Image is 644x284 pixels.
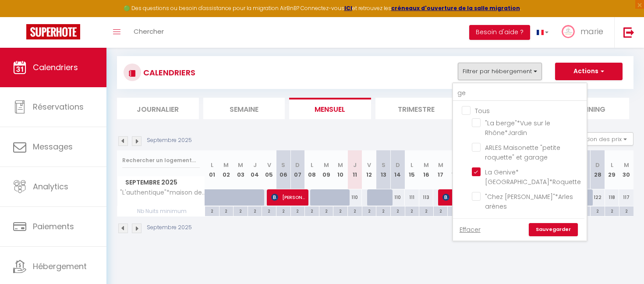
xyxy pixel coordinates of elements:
div: 2 [619,206,633,215]
span: Chercher [134,27,164,36]
th: 15 [405,150,419,189]
div: 2 [362,206,376,215]
th: 07 [290,150,305,189]
img: logout [623,27,634,38]
th: 13 [376,150,391,189]
th: 14 [390,150,405,189]
span: "L'authentique"*maison de ville*[GEOGRAPHIC_DATA]*[GEOGRAPHIC_DATA] [119,189,206,196]
div: 2 [248,206,262,215]
span: Réservations [33,101,84,112]
div: 2 [234,206,248,215]
abbr: M [324,161,329,169]
span: Hébergement [33,261,87,272]
div: 2 [262,206,276,215]
div: 2 [319,206,333,215]
th: 16 [419,150,434,189]
div: 117 [619,189,633,206]
th: 29 [605,150,619,189]
abbr: L [611,161,613,169]
abbr: M [338,161,343,169]
abbr: M [223,161,229,169]
h3: CALENDRIERS [141,63,195,82]
span: "Chez [PERSON_NAME]"*Arles arènes [485,192,573,211]
span: Nb Nuits minimum [117,206,205,216]
div: 2 [391,206,405,215]
span: Messages [33,141,73,152]
th: 10 [333,150,348,189]
th: 05 [262,150,276,189]
abbr: S [382,161,386,169]
div: 2 [205,206,219,215]
th: 28 [591,150,605,189]
div: 2 [333,206,347,215]
div: 122 [591,189,605,206]
th: 11 [348,150,362,189]
div: 110 [390,189,405,206]
span: "La berge"*Vue sur le Rhône*Jardin [485,119,550,137]
abbr: V [267,161,271,169]
a: créneaux d'ouverture de la salle migration [391,4,520,12]
th: 17 [433,150,448,189]
abbr: L [311,161,313,169]
div: 113 [419,189,434,206]
div: 2 [419,206,433,215]
abbr: L [410,161,413,169]
li: Mensuel [289,98,371,119]
div: 2 [434,206,448,215]
span: [PERSON_NAME] [442,189,505,206]
th: 06 [276,150,291,189]
abbr: J [253,161,257,169]
div: 110 [348,189,362,206]
div: 111 [405,189,419,206]
abbr: V [367,161,371,169]
div: 2 [219,206,234,215]
li: Trimestre [375,98,457,119]
div: 2 [348,206,362,215]
button: Gestion des prix [568,132,633,146]
div: 2 [448,206,462,215]
li: Planning [548,98,630,119]
abbr: M [438,161,443,169]
abbr: S [281,161,285,169]
span: Septembre 2025 [117,176,205,189]
span: ARLES Maisonette "petite roquette" et garage [485,143,560,162]
p: Septembre 2025 [147,224,192,232]
abbr: M [424,161,429,169]
abbr: D [396,161,400,169]
abbr: L [211,161,213,169]
span: Calendriers [33,62,78,73]
button: Besoin d'aide ? [469,25,530,40]
button: Filtrer par hébergement [458,63,542,80]
span: Analytics [33,181,68,192]
li: Journalier [117,98,199,119]
div: 2 [605,206,619,215]
th: 04 [248,150,262,189]
img: Super Booking [26,24,80,39]
a: Sauvegarder [529,223,578,236]
div: 2 [291,206,305,215]
a: ICI [344,4,352,12]
div: 2 [276,206,290,215]
th: 30 [619,150,633,189]
th: 01 [205,150,219,189]
span: marie [580,26,603,37]
div: 2 [305,206,319,215]
abbr: J [353,161,357,169]
abbr: M [238,161,243,169]
span: [PERSON_NAME] [271,189,305,206]
img: ... [562,25,575,38]
abbr: D [595,161,600,169]
button: Ouvrir le widget de chat LiveChat [7,4,33,30]
input: Rechercher un logement... [453,85,587,101]
input: Rechercher un logement... [122,153,200,168]
th: 09 [319,150,333,189]
a: Effacer [460,225,481,234]
th: 08 [305,150,319,189]
button: Actions [555,63,623,80]
th: 02 [219,150,234,189]
div: 2 [376,206,390,215]
abbr: D [295,161,300,169]
abbr: M [624,161,629,169]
